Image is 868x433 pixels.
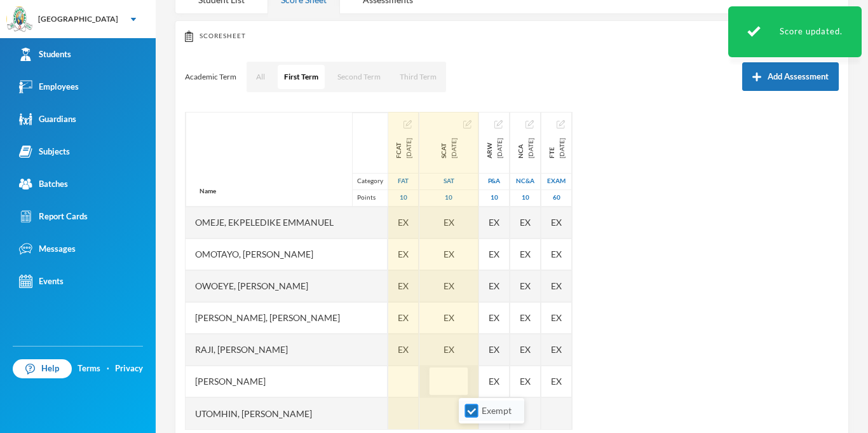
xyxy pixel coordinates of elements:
[520,247,531,261] span: Student Exempted.
[107,362,109,375] div: ·
[278,65,325,89] button: First Term
[19,113,76,126] div: Guardians
[438,138,459,158] div: Second Continuous Assessment Test
[551,247,562,261] span: Student Exempted.
[520,311,531,324] span: Student Exempted.
[186,397,388,429] div: Utomhin, [PERSON_NAME]
[520,343,531,356] span: Student Exempted.
[393,138,414,158] div: First Assessment Continuous Test
[515,138,526,158] span: NCA
[489,311,499,324] span: Student Exempted.
[551,375,562,388] span: Student Exempted.
[546,138,557,158] span: FTE
[78,362,100,375] a: Terms
[19,48,71,61] div: Students
[489,343,499,356] span: Student Exempted.
[728,6,862,57] div: Score updated.
[489,375,499,388] span: Student Exempted.
[186,207,388,238] div: Omeje, Ekpeledike Emmanuel
[19,145,70,158] div: Subjects
[526,119,534,129] button: Edit Assessment
[546,138,567,158] div: First Term Examination
[479,189,509,206] div: 10
[520,216,531,229] span: Student Exempted.
[551,343,562,356] span: Student Exempted.
[398,279,409,292] span: Student Exempted.
[479,173,509,189] div: Project And Assignment
[489,216,499,229] span: Student Exempted.
[510,189,540,206] div: 10
[484,138,505,158] div: Assignment and Research Work.
[388,173,418,189] div: First Assessment Test
[557,119,565,129] button: Edit Assessment
[352,173,388,189] div: Category
[438,138,449,158] span: SCAT
[250,65,271,89] button: All
[551,279,562,292] span: Student Exempted.
[186,302,388,334] div: [PERSON_NAME], [PERSON_NAME]
[186,366,388,397] div: [PERSON_NAME]
[38,13,118,25] div: [GEOGRAPHIC_DATA]
[489,279,499,292] span: Student Exempted.
[494,120,503,128] img: edit
[115,362,143,375] a: Privacy
[557,120,565,128] img: edit
[398,311,409,324] span: Student Exempted.
[444,343,454,356] span: Student Exempted.
[186,334,388,366] div: Raji, [PERSON_NAME]
[398,216,409,229] span: Student Exempted.
[419,173,478,189] div: Second Assessment Test
[541,173,571,189] div: Examination
[541,189,571,206] div: 60
[489,247,499,261] span: Student Exempted.
[398,247,409,261] span: Student Exempted.
[19,210,88,223] div: Report Cards
[477,405,517,416] span: Exempt
[551,311,562,324] span: Student Exempted.
[444,247,454,261] span: Student Exempted.
[551,216,562,229] span: Student Exempted.
[484,138,494,158] span: ARW
[388,189,418,206] div: 10
[186,238,388,270] div: Omotayo, [PERSON_NAME]
[494,119,503,129] button: Edit Assessment
[186,176,229,206] div: Name
[7,7,32,32] img: logo
[19,275,64,288] div: Events
[742,62,839,91] button: Add Assessment
[444,216,454,229] span: Student Exempted.
[393,65,443,89] button: Third Term
[185,72,236,82] p: Academic Term
[510,173,540,189] div: Notecheck And Attendance
[403,120,412,128] img: edit
[393,138,403,158] span: FCAT
[186,270,388,302] div: Owoeye, [PERSON_NAME]
[185,31,839,42] div: Scoresheet
[526,120,534,128] img: edit
[13,359,72,378] a: Help
[19,80,79,93] div: Employees
[520,375,531,388] span: Student Exempted.
[419,189,478,206] div: 10
[444,279,454,292] span: Student Exempted.
[520,279,531,292] span: Student Exempted.
[352,189,388,206] div: Points
[331,65,387,89] button: Second Term
[463,119,471,129] button: Edit Assessment
[463,120,471,128] img: edit
[515,138,536,158] div: Notecheck and Attendance.
[19,177,68,191] div: Batches
[19,242,76,256] div: Messages
[403,119,412,129] button: Edit Assessment
[444,311,454,324] span: Student Exempted.
[398,343,409,356] span: Student Exempted.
